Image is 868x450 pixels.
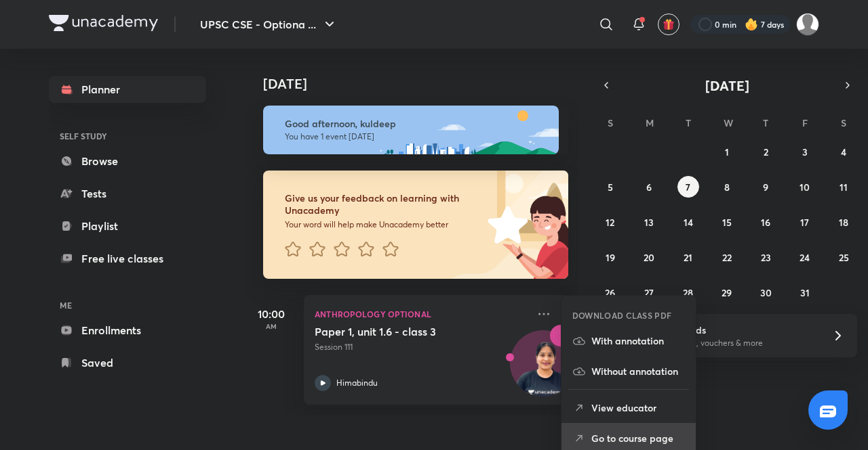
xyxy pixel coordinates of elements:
abbr: October 13, 2025 [644,216,654,229]
abbr: October 17, 2025 [800,216,809,229]
button: October 16, 2025 [755,211,776,233]
p: With annotation [591,334,685,348]
img: Company Logo [49,15,158,31]
abbr: October 18, 2025 [839,216,848,229]
abbr: October 29, 2025 [722,286,732,299]
abbr: October 7, 2025 [686,181,690,194]
p: Your word will help make Unacademy better [285,219,483,230]
abbr: October 3, 2025 [802,145,808,158]
button: October 5, 2025 [599,176,621,198]
abbr: October 25, 2025 [839,251,849,264]
abbr: October 23, 2025 [761,251,771,264]
img: streak [745,18,758,31]
abbr: October 6, 2025 [646,181,652,194]
p: Session 111 [315,341,528,353]
h4: [DATE] [263,76,582,92]
a: Tests [49,180,206,207]
p: Win a laptop, vouchers & more [649,337,816,349]
p: AM [244,322,298,330]
p: View educator [591,401,685,415]
abbr: October 27, 2025 [644,286,654,299]
button: October 17, 2025 [794,211,816,233]
abbr: October 22, 2025 [722,251,732,264]
p: You have 1 event [DATE] [285,131,547,142]
abbr: October 28, 2025 [683,286,693,299]
p: Without annotation [591,364,685,378]
a: Saved [49,349,206,376]
button: October 6, 2025 [638,176,660,198]
h6: ME [49,294,206,317]
button: October 18, 2025 [833,211,854,233]
button: October 1, 2025 [716,141,738,162]
abbr: Sunday [608,116,613,129]
button: October 24, 2025 [794,246,816,268]
a: Playlist [49,212,206,240]
button: October 22, 2025 [716,246,738,268]
abbr: October 5, 2025 [608,181,613,194]
abbr: Wednesday [724,116,733,129]
abbr: October 9, 2025 [763,181,768,194]
button: [DATE] [616,76,838,95]
abbr: Saturday [841,116,846,129]
p: Himabindu [336,377,378,389]
button: October 11, 2025 [833,176,854,198]
button: October 10, 2025 [794,176,816,198]
abbr: Tuesday [686,116,691,129]
abbr: Monday [646,116,654,129]
h5: Paper 1, unit 1.6 - class 3 [315,325,484,338]
abbr: October 16, 2025 [761,216,770,229]
span: [DATE] [705,76,749,95]
abbr: October 30, 2025 [760,286,772,299]
abbr: October 31, 2025 [800,286,810,299]
button: October 12, 2025 [599,211,621,233]
a: Company Logo [49,15,158,35]
button: October 23, 2025 [755,246,776,268]
p: Anthropology Optional [315,306,528,322]
button: October 26, 2025 [599,282,621,303]
button: October 3, 2025 [794,141,816,162]
h6: Give us your feedback on learning with Unacademy [285,192,483,217]
h6: Good afternoon, kuldeep [285,118,547,130]
h6: Refer friends [649,323,816,337]
button: October 25, 2025 [833,246,854,268]
img: Avatar [511,338,576,403]
button: October 4, 2025 [833,141,854,162]
img: avatar [663,18,675,30]
a: Browse [49,148,206,175]
button: October 2, 2025 [755,141,776,162]
button: October 20, 2025 [638,246,660,268]
abbr: October 20, 2025 [644,251,654,264]
abbr: October 2, 2025 [764,145,768,158]
button: October 15, 2025 [716,211,738,233]
img: kuldeep Ahir [796,13,819,36]
button: October 31, 2025 [794,282,816,303]
abbr: October 24, 2025 [800,251,810,264]
abbr: October 10, 2025 [800,181,810,194]
button: avatar [658,14,679,35]
abbr: October 12, 2025 [606,216,614,229]
abbr: October 21, 2025 [684,251,692,264]
button: October 7, 2025 [677,176,699,198]
abbr: October 11, 2025 [840,181,848,194]
img: afternoon [263,106,559,154]
abbr: October 19, 2025 [606,251,615,264]
button: October 14, 2025 [677,211,699,233]
abbr: Friday [802,116,808,129]
a: Free live classes [49,245,206,272]
h6: DOWNLOAD CLASS PDF [572,309,672,321]
h5: 10:00 [244,306,298,322]
a: Enrollments [49,317,206,344]
abbr: October 15, 2025 [722,216,732,229]
p: Go to course page [591,431,685,445]
img: feedback_image [441,171,568,279]
h6: SELF STUDY [49,125,206,148]
button: October 8, 2025 [716,176,738,198]
a: Planner [49,76,206,103]
abbr: October 26, 2025 [605,286,615,299]
abbr: October 1, 2025 [725,145,729,158]
button: October 27, 2025 [638,282,660,303]
abbr: October 8, 2025 [724,181,730,194]
button: October 9, 2025 [755,176,776,198]
abbr: October 4, 2025 [841,145,846,158]
button: October 13, 2025 [638,211,660,233]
